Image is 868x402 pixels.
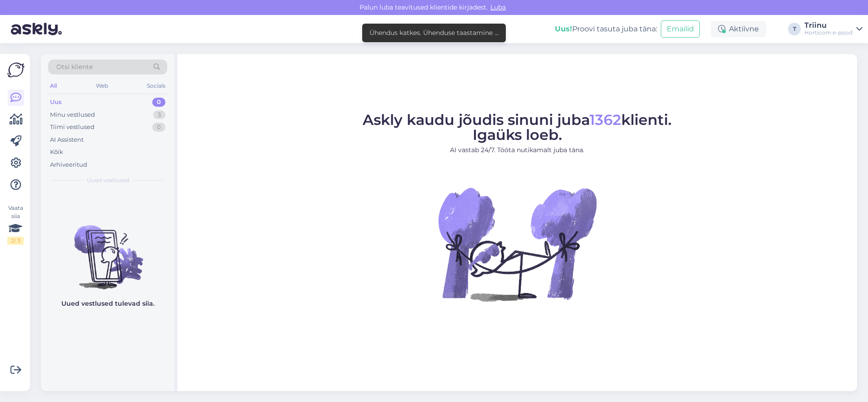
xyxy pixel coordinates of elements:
div: 3 [153,110,165,119]
img: No Chat active [435,162,599,326]
div: Ühendus katkes. Ühenduse taastamine ... [369,28,499,38]
div: 0 [152,123,165,132]
div: Kõik [50,148,63,157]
div: All [48,80,59,92]
span: 1362 [589,111,621,129]
b: Uus! [555,25,572,33]
span: Otsi kliente [56,62,93,72]
div: Triinu [804,22,853,29]
div: AI Assistent [50,135,84,144]
div: Proovi tasuta juba täna: [555,24,657,35]
span: Luba [488,3,509,11]
div: Horticom e-pood [804,29,853,36]
button: Emailid [661,20,700,38]
div: Aktiivne [711,21,766,37]
span: Uued vestlused [87,176,129,184]
div: Tiimi vestlused [50,123,95,132]
div: Socials [145,80,167,92]
div: Arhiveeritud [50,160,87,169]
div: 0 [152,98,165,107]
div: 2 / 3 [7,237,24,245]
div: Uus [50,98,62,107]
img: Askly Logo [7,61,25,79]
div: Vaata siia [7,204,24,245]
div: T [788,23,801,35]
a: TriinuHorticom e-pood [804,22,863,36]
div: Minu vestlused [50,110,95,119]
img: No chats [41,209,175,291]
span: Askly kaudu jõudis sinuni juba klienti. Igaüks loeb. [363,111,672,144]
p: Uued vestlused tulevad siia. [61,299,155,308]
div: Web [94,80,110,92]
p: AI vastab 24/7. Tööta nutikamalt juba täna. [363,145,672,155]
